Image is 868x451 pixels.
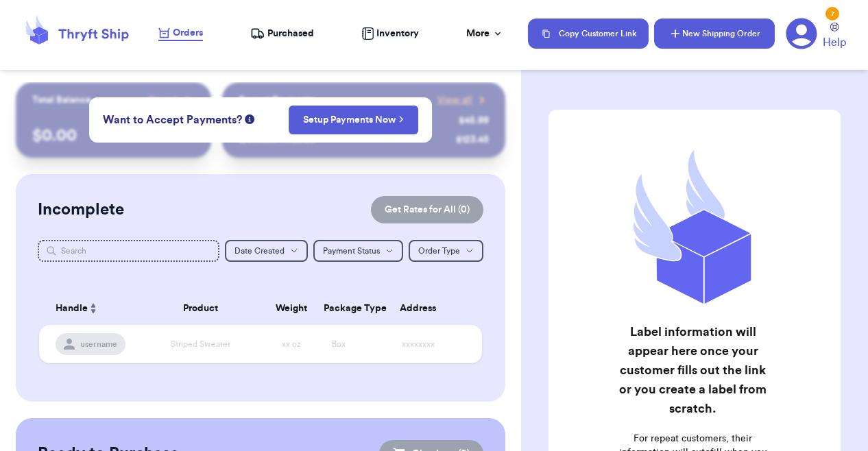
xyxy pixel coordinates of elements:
span: Date Created [234,247,285,255]
th: Package Type [315,292,363,325]
input: Search [38,240,219,262]
span: username [80,339,117,350]
span: Purchased [267,27,314,40]
span: Order Type [418,247,460,255]
span: Box [332,340,346,348]
div: More [466,27,503,40]
a: Inventory [361,27,419,40]
div: $ 45.99 [459,114,489,127]
th: Product [134,292,268,325]
button: Payment Status [313,240,403,262]
h2: Label information will appear here once your customer fills out the link or you create a label fr... [613,322,773,418]
button: Date Created [225,240,308,262]
p: Recent Payments [239,93,315,107]
span: Inventory [376,27,419,40]
h2: Incomplete [38,199,124,221]
p: Total Balance [32,93,91,107]
div: $ 123.45 [456,133,489,147]
span: Help [823,34,846,51]
a: Payout [149,93,195,107]
th: Weight [267,292,315,325]
button: Setup Payments Now [289,106,418,134]
p: $ 0.00 [32,125,195,147]
a: Help [823,23,846,51]
a: 7 [786,18,817,49]
button: Order Type [409,240,483,262]
span: Payment Status [323,247,380,255]
th: Address [363,292,482,325]
span: Want to Accept Payments? [103,112,242,128]
div: 7 [825,7,839,21]
span: xxxxxxxx [402,340,435,348]
button: Copy Customer Link [528,19,649,49]
span: Handle [56,302,88,316]
span: Orders [173,26,203,40]
a: Orders [158,26,203,41]
span: View all [437,93,472,107]
button: Get Rates for All (0) [371,196,483,223]
button: Sort ascending [88,300,99,317]
a: Purchased [250,27,314,40]
a: View all [437,93,489,107]
span: xx oz [282,340,301,348]
a: Setup Payments Now [303,113,404,127]
span: Payout [149,93,178,107]
span: Striped Sweater [171,340,230,348]
button: New Shipping Order [654,19,775,49]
